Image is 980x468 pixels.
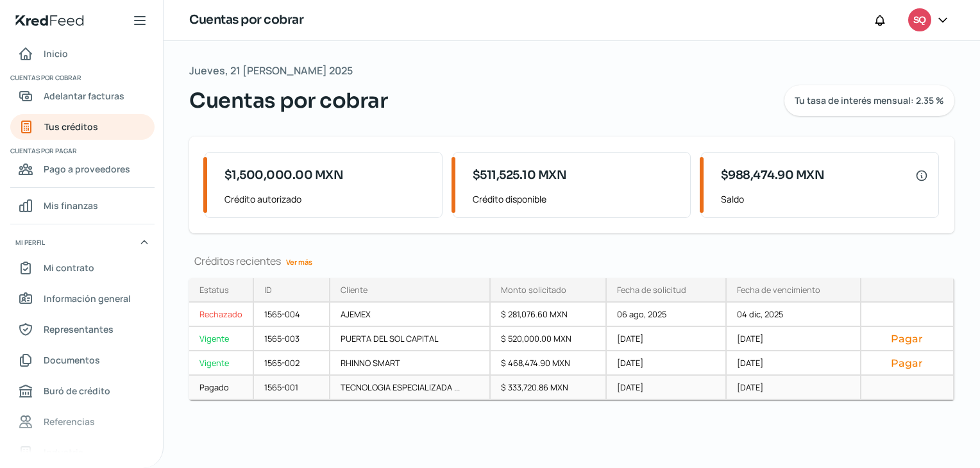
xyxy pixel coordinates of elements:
[10,41,155,67] a: Inicio
[721,191,928,207] span: Saldo
[607,376,727,400] div: [DATE]
[607,327,727,351] div: [DATE]
[10,145,153,156] span: Cuentas por pagar
[795,96,944,105] span: Tu tasa de interés mensual: 2.35 %
[473,167,567,184] span: $511,525.10 MXN
[224,191,432,207] span: Crédito autorizado
[721,167,825,184] span: $988,474.90 MXN
[10,317,155,342] a: Representantes
[44,383,110,399] span: Buró de crédito
[330,376,490,400] div: TECNOLOGIA ESPECIALIZADA ...
[224,167,344,184] span: $1,500,000.00 MXN
[189,254,954,268] div: Créditos recientes
[10,378,155,404] a: Buró de crédito
[727,327,861,351] div: [DATE]
[10,286,155,312] a: Información general
[607,303,727,327] div: 06 ago, 2025
[330,327,490,351] div: PUERTA DEL SOL CAPITAL
[15,237,45,248] span: Mi perfil
[617,284,686,296] div: Fecha de solicitud
[44,290,131,306] span: Información general
[189,11,303,29] h1: Cuentas por cobrar
[10,409,155,435] a: Referencias
[44,46,68,62] span: Inicio
[737,284,820,296] div: Fecha de vencimiento
[189,62,353,80] span: Jueves, 21 [PERSON_NAME] 2025
[491,303,607,327] div: $ 281,076.60 MXN
[189,327,254,351] a: Vigente
[727,303,861,327] div: 04 dic, 2025
[10,255,155,281] a: Mi contrato
[10,72,153,83] span: Cuentas por cobrar
[491,376,607,400] div: $ 333,720.86 MXN
[491,351,607,376] div: $ 468,474.90 MXN
[10,83,155,109] a: Adelantar facturas
[10,114,155,140] a: Tus créditos
[44,414,95,430] span: Referencias
[491,327,607,351] div: $ 520,000.00 MXN
[189,303,254,327] a: Rechazado
[44,161,130,177] span: Pago a proveedores
[44,88,124,104] span: Adelantar facturas
[727,351,861,376] div: [DATE]
[189,376,254,400] a: Pagado
[10,347,155,373] a: Documentos
[254,376,330,400] div: 1565-001
[330,351,490,376] div: RHINNO SMART
[473,191,680,207] span: Crédito disponible
[254,327,330,351] div: 1565-003
[264,284,272,296] div: ID
[254,351,330,376] div: 1565-002
[44,260,94,276] span: Mi contrato
[341,284,367,296] div: Cliente
[913,13,925,28] span: SQ
[189,85,387,116] span: Cuentas por cobrar
[10,193,155,219] a: Mis finanzas
[607,351,727,376] div: [DATE]
[44,321,114,337] span: Representantes
[189,351,254,376] a: Vigente
[44,444,83,460] span: Industria
[44,197,98,213] span: Mis finanzas
[199,284,229,296] div: Estatus
[727,376,861,400] div: [DATE]
[872,356,943,369] button: Pagar
[872,332,943,345] button: Pagar
[44,352,100,368] span: Documentos
[254,303,330,327] div: 1565-004
[44,119,98,135] span: Tus créditos
[10,440,155,465] a: Industria
[281,252,317,272] a: Ver más
[501,284,566,296] div: Monto solicitado
[330,303,490,327] div: AJEMEX
[10,156,155,182] a: Pago a proveedores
